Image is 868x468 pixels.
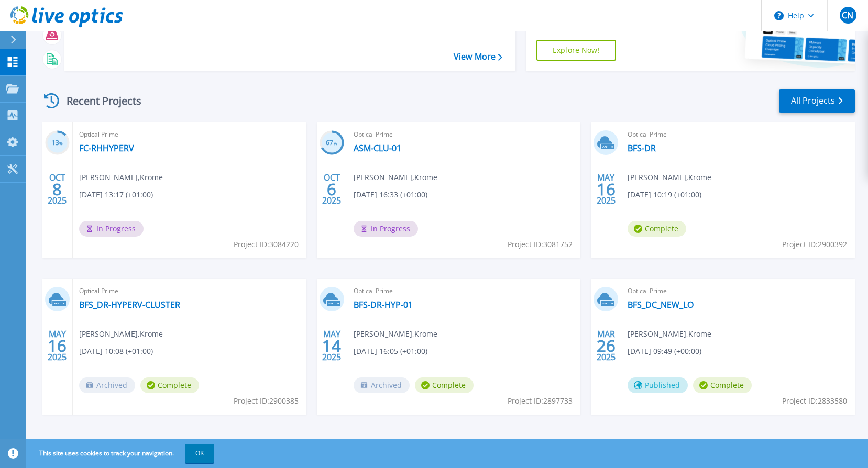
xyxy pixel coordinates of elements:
span: Project ID: 3084220 [234,239,299,250]
span: Optical Prime [354,129,575,140]
span: 14 [322,341,341,350]
span: This site uses cookies to track your navigation. [29,444,214,463]
span: 6 [327,185,336,194]
span: Complete [140,377,199,393]
span: In Progress [79,221,144,237]
span: [PERSON_NAME] , Krome [79,172,163,183]
div: MAY 2025 [47,327,67,365]
span: Published [628,377,688,393]
div: MAY 2025 [322,327,342,365]
div: MAY 2025 [596,170,616,208]
span: [DATE] 09:49 (+00:00) [628,346,701,357]
span: Project ID: 2897733 [508,395,573,407]
span: [PERSON_NAME] , Krome [354,172,437,183]
span: Optical Prime [79,285,300,297]
a: BFS_DR-HYPERV-CLUSTER [79,299,180,310]
a: All Projects [779,89,855,113]
span: Optical Prime [354,285,575,297]
span: Project ID: 3081752 [508,239,573,250]
span: [DATE] 13:17 (+01:00) [79,189,153,200]
span: Complete [415,377,474,393]
button: OK [185,444,214,463]
a: Explore Now! [536,40,616,61]
span: Archived [79,377,135,393]
span: Optical Prime [628,129,849,140]
span: Project ID: 2900392 [782,239,847,250]
span: 26 [597,341,616,350]
span: Optical Prime [79,129,300,140]
span: Project ID: 2833580 [782,395,847,407]
span: [PERSON_NAME] , Krome [628,172,711,183]
span: Complete [693,377,752,393]
span: [DATE] 10:19 (+01:00) [628,189,701,200]
a: BFS-DR-HYP-01 [354,299,413,310]
a: FC-RHHYPERV [79,143,134,153]
span: % [59,140,63,146]
span: [DATE] 16:05 (+01:00) [354,346,427,357]
a: BFS-DR [628,143,656,153]
span: % [334,140,337,146]
span: CN [842,11,853,19]
span: Complete [628,221,686,237]
h3: 13 [45,137,70,149]
span: [PERSON_NAME] , Krome [354,328,437,340]
span: 16 [48,341,67,350]
span: Optical Prime [628,285,849,297]
a: View More [454,52,502,62]
h3: 67 [320,137,344,149]
div: MAR 2025 [596,327,616,365]
div: OCT 2025 [47,170,67,208]
a: BFS_DC_NEW_LO [628,299,694,310]
span: In Progress [354,221,418,237]
span: [DATE] 10:08 (+01:00) [79,346,153,357]
span: [PERSON_NAME] , Krome [628,328,711,340]
span: Archived [354,377,410,393]
div: OCT 2025 [322,170,342,208]
a: ASM-CLU-01 [354,143,401,153]
span: Project ID: 2900385 [234,395,299,407]
span: 8 [52,185,62,194]
div: Recent Projects [40,88,156,114]
span: [DATE] 16:33 (+01:00) [354,189,427,200]
span: [PERSON_NAME] , Krome [79,328,163,340]
span: 16 [597,185,616,194]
